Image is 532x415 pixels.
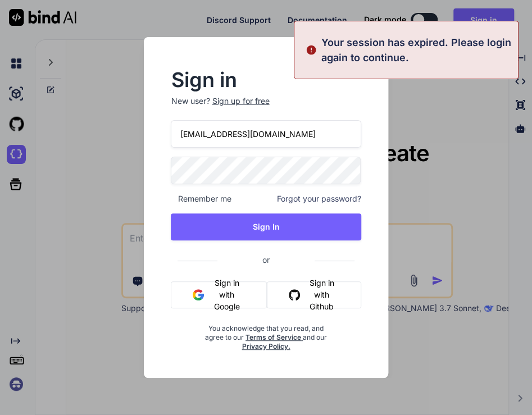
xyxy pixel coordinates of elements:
[212,95,269,107] div: Sign up for free
[245,333,303,341] a: Terms of Service
[193,289,204,300] img: google
[171,95,361,120] p: New user?
[171,193,231,204] span: Remember me
[267,281,361,308] button: Sign in with Github
[217,246,315,273] span: or
[171,281,266,308] button: Sign in with Google
[306,35,317,65] img: alert
[242,342,290,350] a: Privacy Policy.
[171,120,361,148] input: Login or Email
[277,193,361,204] span: Forgot your password?
[289,289,300,300] img: github
[171,71,361,89] h2: Sign in
[171,213,361,240] button: Sign In
[203,317,329,351] div: You acknowledge that you read, and agree to our and our
[321,35,511,65] p: Your session has expired. Please login again to continue.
